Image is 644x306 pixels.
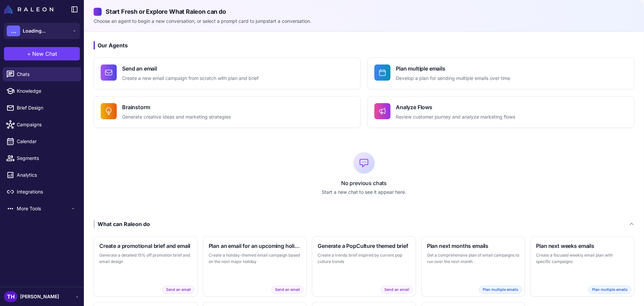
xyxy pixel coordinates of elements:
h4: Brainstorm [122,103,231,111]
span: Campaigns [17,121,76,128]
p: Generate a detailed 15% off promotion brief and email design [99,252,192,265]
span: Send an email [162,286,195,294]
p: Get a comprehensive plan of email campaigns to run over the next month [427,252,520,265]
span: Brief Design [17,104,76,112]
a: Integrations [3,185,81,199]
p: Create a focused weekly email plan with specific campaigns [536,252,629,265]
a: Analytics [3,168,81,182]
button: Plan next weeks emailsCreate a focused weekly email plan with specific campaignsPlan multiple emails [530,236,634,297]
div: ... [7,26,20,36]
span: Analytics [17,171,76,179]
h4: Analyze Flows [396,103,515,111]
span: + [27,50,31,58]
p: Create a new email campaign from scratch with plan and brief [122,75,259,82]
button: Plan an email for an upcoming holidayCreate a holiday-themed email campaign based on the next maj... [203,236,307,297]
span: Plan multiple emails [588,286,631,294]
a: Segments [3,151,81,165]
a: Brief Design [3,101,81,115]
div: What can Raleon do [94,220,150,228]
a: Chats [3,67,81,81]
span: Plan multiple emails [479,286,522,294]
h2: Start Fresh or Explore What Raleon can do [94,7,634,16]
p: Create a trendy brief inspired by current pop culture trends [318,252,410,265]
span: Knowledge [17,87,76,95]
button: Create a promotional brief and emailGenerate a detailed 15% off promotion brief and email designS... [94,236,198,297]
h3: Our Agents [94,41,634,49]
p: Review customer journey and analyze marketing flows [396,113,515,121]
a: Calendar [3,134,81,148]
span: Chats [17,71,76,78]
a: Knowledge [3,84,81,98]
button: Analyze FlowsReview customer journey and analyze marketing flows [367,96,634,128]
span: Loading... [23,27,46,35]
span: [PERSON_NAME] [20,293,59,300]
p: Start a new chat to see it appear here. [94,188,634,196]
button: BrainstormGenerate creative ideas and marketing strategies [94,96,361,128]
span: Segments [17,155,76,162]
h3: Plan an email for an upcoming holiday [209,242,301,250]
button: Plan next months emailsGet a comprehensive plan of email campaigns to run over the next monthPlan... [421,236,525,297]
p: Create a holiday-themed email campaign based on the next major holiday [209,252,301,265]
span: New Chat [32,50,57,58]
h3: Plan next months emails [427,242,520,250]
h4: Send an email [122,64,259,73]
h3: Plan next weeks emails [536,242,629,250]
span: Integrations [17,188,76,195]
p: Choose an agent to begin a new conversation, or select a prompt card to jumpstart a conversation. [94,17,634,25]
button: Generate a PopCulture themed briefCreate a trendy brief inspired by current pop culture trendsSen... [312,236,416,297]
div: TH [4,291,17,302]
a: Campaigns [3,118,81,132]
h3: Create a promotional brief and email [99,242,192,250]
h4: Plan multiple emails [396,64,510,73]
span: Send an email [271,286,304,294]
span: Send an email [381,286,413,294]
span: Calendar [17,138,76,145]
p: No previous chats [94,179,634,187]
button: Send an emailCreate a new email campaign from scratch with plan and brief [94,57,361,89]
h3: Generate a PopCulture themed brief [318,242,410,250]
p: Develop a plan for sending multiple emails over time [396,75,510,82]
a: Raleon Logo [4,5,56,13]
span: More Tools [17,205,70,212]
button: ...Loading... [4,23,80,39]
button: Plan multiple emailsDevelop a plan for sending multiple emails over time [367,57,634,89]
img: Raleon Logo [4,5,53,13]
button: +New Chat [4,47,80,60]
p: Generate creative ideas and marketing strategies [122,113,231,121]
